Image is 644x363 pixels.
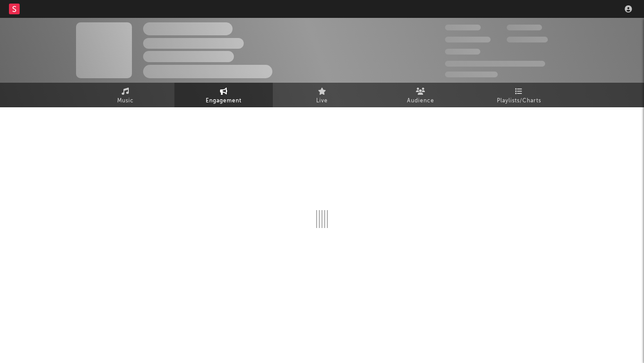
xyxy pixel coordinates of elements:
a: Playlists/Charts [470,83,568,107]
span: 50,000,000 [445,37,491,42]
span: Music [117,96,134,106]
span: Playlists/Charts [497,96,541,106]
span: 50,000,000 Monthly Listeners [445,61,545,67]
a: Live [273,83,371,107]
span: Jump Score: 85.0 [445,72,498,77]
span: Live [316,96,328,106]
span: 100,000 [445,49,480,55]
span: Audience [407,96,434,106]
span: 1,000,000 [507,37,548,42]
span: 100,000 [507,25,542,30]
a: Music [76,83,174,107]
span: Engagement [206,96,241,106]
span: 300,000 [445,25,481,30]
a: Engagement [174,83,273,107]
a: Audience [371,83,470,107]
